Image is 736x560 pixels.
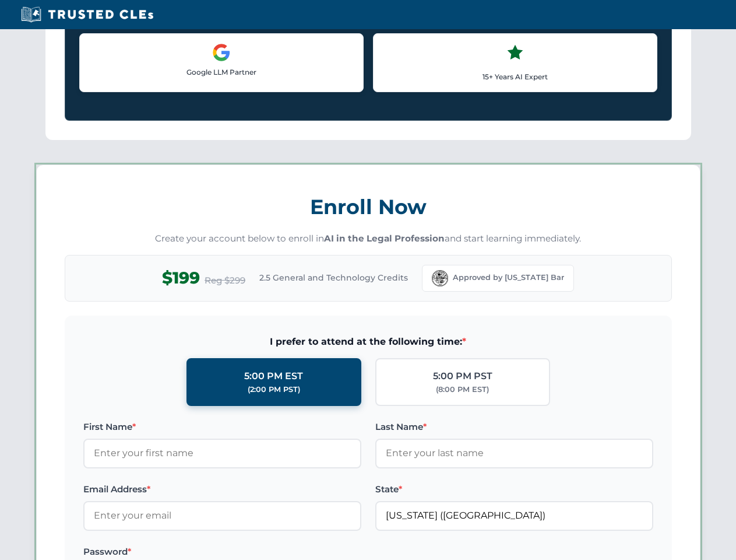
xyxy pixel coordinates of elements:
label: Password [83,545,361,559]
span: I prefer to attend at the following time: [83,334,653,349]
span: 2.5 General and Technology Credits [259,271,408,284]
p: Create your account below to enroll in and start learning immediately. [65,232,672,246]
img: Trusted CLEs [17,6,157,23]
h3: Enroll Now [65,188,672,225]
strong: AI in the Legal Profession [324,233,445,244]
input: Enter your first name [83,439,361,468]
span: $199 [162,265,200,291]
div: (2:00 PM PST) [248,384,300,395]
input: Enter your email [83,501,361,530]
label: First Name [83,420,361,434]
img: Google [212,43,231,62]
label: Email Address [83,482,361,496]
p: Google LLM Partner [89,66,354,78]
label: State [375,482,653,496]
img: Florida Bar [432,270,448,286]
div: 5:00 PM EST [244,369,303,384]
input: Enter your last name [375,439,653,468]
div: 5:00 PM PST [433,369,492,384]
span: Reg $299 [205,274,245,288]
label: Last Name [375,420,653,434]
div: (8:00 PM EST) [436,384,489,395]
input: Florida (FL) [375,501,653,530]
p: 15+ Years AI Expert [383,71,647,82]
span: Approved by [US_STATE] Bar [453,272,564,283]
